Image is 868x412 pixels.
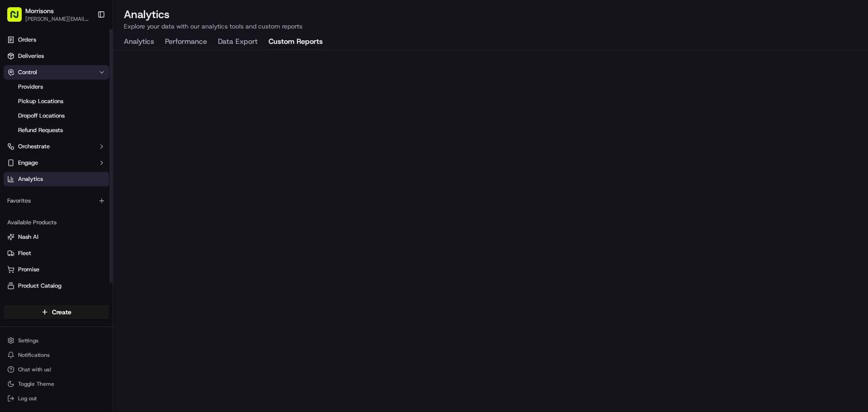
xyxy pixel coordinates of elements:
a: Pickup Locations [14,95,98,108]
span: Deliveries [18,52,44,60]
a: Product Catalog [7,282,105,290]
div: Available Products [4,215,109,230]
button: [PERSON_NAME][EMAIL_ADDRESS][PERSON_NAME][DOMAIN_NAME] [25,15,90,23]
button: Start new chat [154,89,165,100]
span: Engage [18,159,38,167]
button: Log out [4,392,109,405]
button: Notifications [4,349,109,361]
button: Morrisons[PERSON_NAME][EMAIL_ADDRESS][PERSON_NAME][DOMAIN_NAME] [4,4,94,25]
button: Custom Reports [269,34,323,50]
a: Orders [4,33,109,47]
span: Promise [18,265,39,274]
span: Providers [18,83,43,91]
button: Create [4,305,109,319]
a: Deliveries [4,49,109,63]
iframe: Custom Reports [113,50,868,412]
span: Analytics [18,175,43,183]
span: Notifications [18,351,50,359]
span: Log out [18,395,37,402]
div: 📗 [9,132,16,139]
button: Toggle Theme [4,378,109,390]
span: Toggle Theme [18,380,54,388]
div: 💻 [76,132,84,139]
a: Analytics [4,172,109,186]
h2: Analytics [124,7,857,22]
a: Fleet [7,249,105,257]
button: Product Catalog [4,279,109,293]
button: Analytics [124,34,154,50]
button: Control [4,65,109,80]
button: Settings [4,334,109,347]
span: Nash AI [18,233,38,241]
button: Promise [4,262,109,277]
span: Create [52,308,71,317]
a: Providers [14,81,98,93]
span: Control [18,68,37,76]
span: Pickup Locations [18,97,63,105]
span: Chat with us! [18,366,51,373]
a: Refund Requests [14,124,98,137]
button: Performance [165,34,207,50]
a: Dropoff Locations [14,109,98,122]
a: Promise [7,265,105,274]
button: Morrisons [25,6,54,15]
span: Refund Requests [18,126,63,134]
a: 💻API Documentation [73,128,149,144]
a: Nash AI [7,233,105,241]
span: Fleet [18,249,31,257]
button: Data Export [218,34,258,50]
a: Powered byPylon [64,153,109,160]
span: API Documentation [85,131,145,140]
button: Engage [4,156,109,170]
button: Chat with us! [4,363,109,376]
span: Product Catalog [18,282,61,290]
button: Orchestrate [4,139,109,154]
span: Knowledge Base [18,131,69,140]
span: Orders [18,36,36,44]
span: Pylon [90,153,109,160]
div: Favorites [4,194,109,208]
span: Dropoff Locations [18,112,65,120]
button: Fleet [4,246,109,260]
span: Settings [18,337,38,344]
button: Nash AI [4,230,109,244]
p: Explore your data with our analytics tools and custom reports [124,22,857,31]
span: Orchestrate [18,142,50,151]
a: 📗Knowledge Base [5,128,73,144]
